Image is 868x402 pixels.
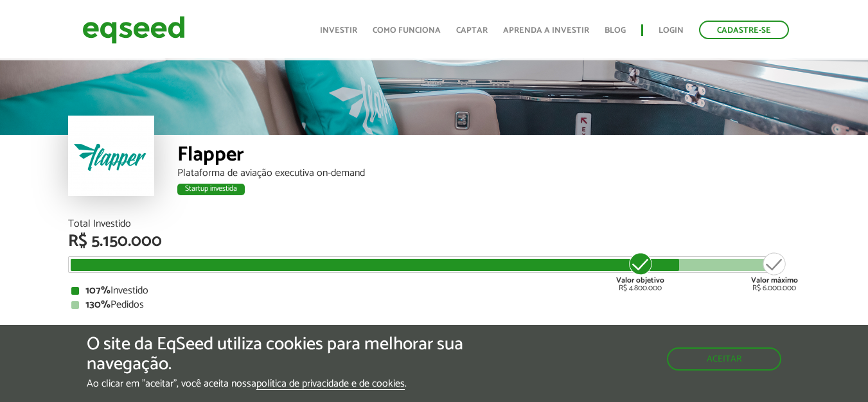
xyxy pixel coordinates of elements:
[177,144,801,168] div: Flapper
[456,26,488,35] a: Captar
[85,282,111,299] strong: 107%
[667,347,781,371] button: Aceitar
[503,26,589,35] a: Aprenda a investir
[751,251,798,292] div: R$ 6.000.000
[87,335,503,374] h5: O site da EqSeed utiliza cookies para melhorar sua navegação.
[68,219,801,229] div: Total Investido
[68,233,801,250] div: R$ 5.150.000
[320,26,357,35] a: Investir
[71,300,797,310] div: Pedidos
[71,286,797,296] div: Investido
[616,251,664,292] div: R$ 4.800.000
[373,26,441,35] a: Como funciona
[82,13,185,47] img: EqSeed
[85,296,111,313] strong: 130%
[256,379,405,390] a: política de privacidade e de cookies
[605,26,626,35] a: Blog
[699,21,789,39] a: Cadastre-se
[177,184,245,195] div: Startup investida
[659,26,684,35] a: Login
[751,274,798,286] strong: Valor máximo
[177,168,801,179] div: Plataforma de aviação executiva on-demand
[616,274,664,286] strong: Valor objetivo
[87,378,503,390] p: Ao clicar em "aceitar", você aceita nossa .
